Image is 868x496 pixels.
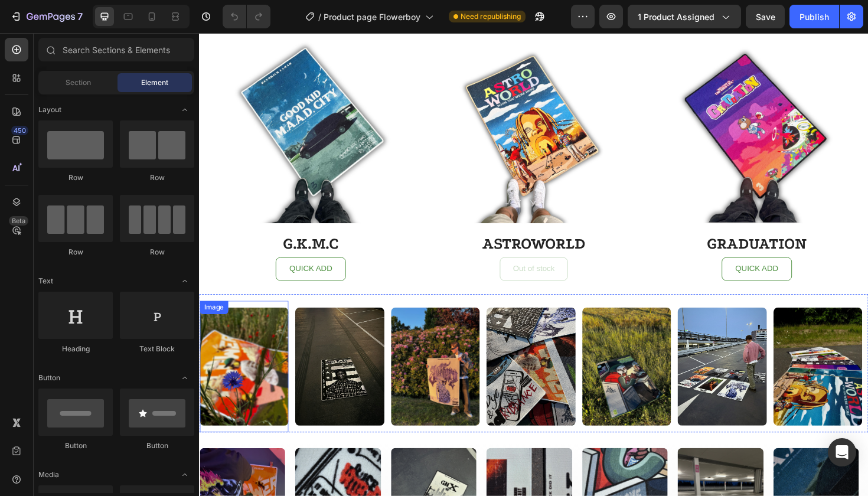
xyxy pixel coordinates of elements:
span: Toggle open [175,368,194,387]
div: Row [38,247,113,257]
button: 7 [5,5,88,28]
img: Alt image [203,291,297,416]
div: Heading [38,344,113,354]
div: QUICK ADD [567,242,613,257]
img: Alt image [1,291,94,416]
input: Search Sections & Elements [38,38,194,61]
div: Undo/Redo [223,5,270,28]
button: Out of stock [318,237,391,262]
img: Alt image [608,291,702,416]
button: Publish [789,5,839,28]
img: Alt image [102,291,195,416]
span: Product page Flowerboy [324,11,420,23]
div: Row [38,172,113,183]
span: 1 product assigned [638,11,714,23]
span: / [318,11,321,23]
span: Element [141,77,168,88]
iframe: Design area [199,33,868,496]
span: Button [38,373,60,383]
span: Toggle open [175,272,194,291]
img: Alt image [507,291,601,416]
div: Text Block [120,344,194,354]
span: Layout [38,105,61,115]
p: 7 [77,9,83,24]
div: Button [38,440,113,451]
div: Image [3,285,28,296]
img: Alt image [406,291,500,416]
span: Toggle open [175,100,194,119]
div: Publish [800,11,829,23]
div: Beta [9,216,28,226]
h2: GRADUATION [491,211,690,236]
div: Button [120,440,194,451]
div: Row [120,247,194,257]
img: Alt image [304,291,398,416]
div: Out of stock [332,242,377,257]
div: 450 [11,126,28,135]
a: Graduation album rug [491,2,690,201]
span: Media [38,469,59,480]
button: Save [746,5,785,28]
span: Need republishing [461,11,521,22]
span: Text [38,276,53,286]
h2: ASTROWORLD [254,211,454,236]
div: Open Intercom Messenger [828,438,856,466]
span: Section [66,77,91,88]
span: Save [756,12,775,22]
button: 1 product assigned [628,5,741,28]
div: Row [120,172,194,183]
button: QUICK ADD [553,237,627,262]
span: Toggle open [175,465,194,484]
